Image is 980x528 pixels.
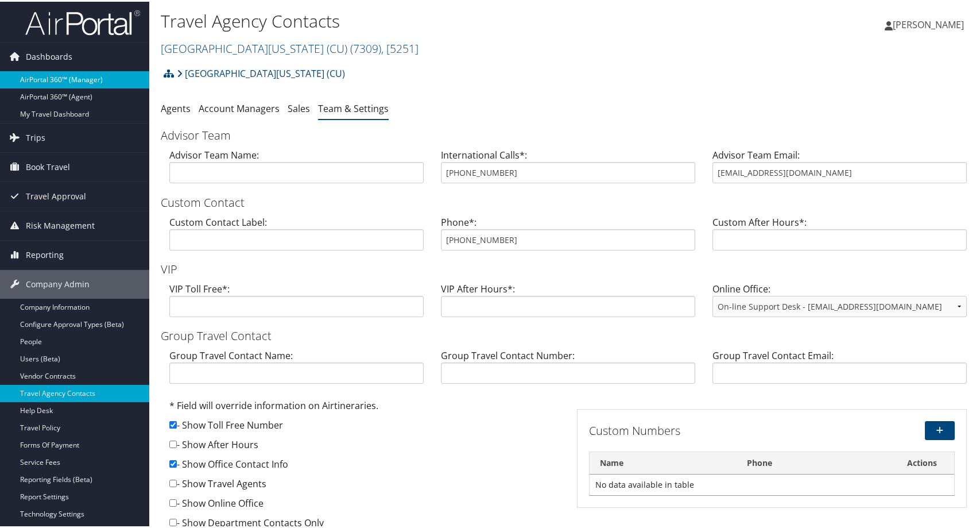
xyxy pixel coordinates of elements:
a: Account Managers [199,101,280,113]
span: , [ 5251 ] [381,39,419,55]
td: No data available in table [590,473,955,494]
span: Risk Management [26,210,95,238]
span: Travel Approval [26,180,86,209]
a: [GEOGRAPHIC_DATA][US_STATE] (CU) [161,39,419,55]
h3: VIP [161,260,975,276]
th: Name: activate to sort column descending [590,450,737,473]
h3: Custom Contact [161,193,975,209]
span: Book Travel [26,151,70,180]
span: Company Admin [26,268,90,297]
div: Group Travel Contact Name: [161,347,432,391]
a: [GEOGRAPHIC_DATA][US_STATE] (CU) [177,60,345,83]
th: Actions: activate to sort column ascending [890,450,954,473]
div: Advisor Team Name: [161,147,432,191]
div: VIP Toll Free*: [161,280,432,325]
h3: Advisor Team [161,126,975,142]
div: Phone*: [432,214,704,258]
h1: Travel Agency Contacts [161,7,704,32]
div: Advisor Team Email: [704,147,975,191]
div: - Show Office Contact Info [169,456,560,475]
a: Team & Settings [318,101,389,113]
a: [PERSON_NAME] [885,6,975,40]
th: Phone: activate to sort column ascending [737,450,890,473]
span: ( 7309 ) [350,39,381,55]
span: Trips [26,122,45,151]
span: Dashboards [26,41,72,70]
div: Group Travel Contact Email: [704,347,975,391]
h3: Group Travel Contact [161,326,975,342]
div: Custom Contact Label: [161,214,432,258]
a: Sales [288,101,310,113]
div: - Show Toll Free Number [169,417,560,436]
a: Agents [161,101,191,113]
span: [PERSON_NAME] [893,17,964,29]
div: - Show Travel Agents [169,475,560,495]
span: Reporting [26,239,64,268]
div: - Show Online Office [169,495,560,514]
div: International Calls*: [432,147,704,191]
div: - Show After Hours [169,436,560,456]
div: Custom After Hours*: [704,214,975,258]
img: airportal-logo.png [25,7,140,34]
div: * Field will override information on Airtineraries. [169,397,560,417]
div: VIP After Hours*: [432,280,704,325]
div: Group Travel Contact Number: [432,347,704,391]
h3: Custom Numbers [589,421,830,437]
div: Online Office: [704,280,975,325]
